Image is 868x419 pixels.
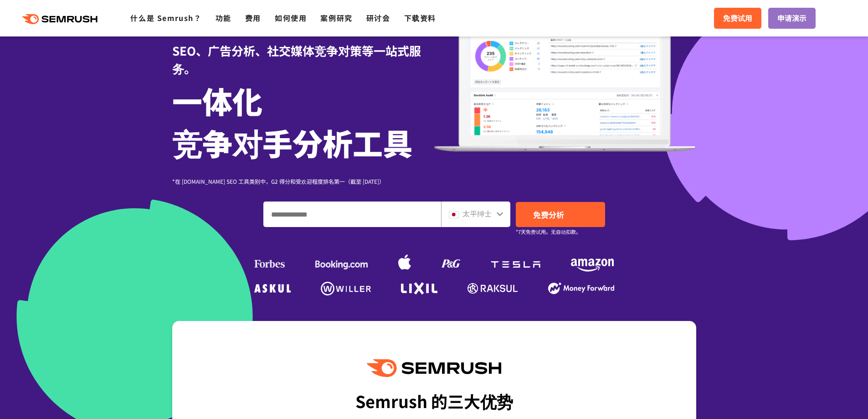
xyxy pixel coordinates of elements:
[245,12,261,23] a: 费用
[172,120,413,164] font: 竞争对手分析工具
[516,202,605,227] a: 免费分析
[723,12,752,23] font: 免费试用
[172,42,421,77] font: SEO、广告分析、社交媒体竞争对策等一站式服务。
[320,12,352,23] a: 案例研究
[366,12,390,23] a: 研讨会
[462,208,492,219] font: 太平绅士
[367,359,501,377] img: Semrush
[516,228,581,235] font: *7天免费试用。无自动扣款。
[533,209,564,220] font: 免费分析
[768,8,816,29] a: 申请演示
[404,12,436,23] a: 下载资料
[777,12,806,23] font: 申请演示
[130,12,201,23] a: 什么是 Semrush？
[275,12,307,23] a: 如何使用
[216,12,231,23] a: 功能
[355,389,513,413] font: Semrush 的三大优势
[264,202,441,227] input: 输入域名、关键字或 URL
[172,177,385,185] font: *在 [DOMAIN_NAME] SEO 工具类别中，G2 得分和受欢迎程度排名第一（截至 [DATE]）
[172,78,262,122] font: 一体化
[714,8,761,29] a: 免费试用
